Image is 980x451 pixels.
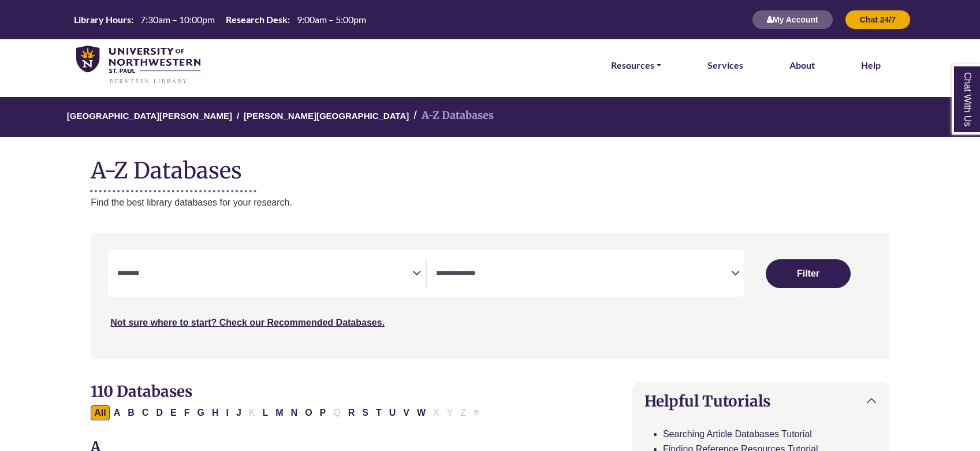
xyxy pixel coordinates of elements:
[861,58,881,73] a: Help
[110,318,385,327] a: Not sure where to start? Check our Recommended Databases.
[110,405,124,420] button: Filter Results A
[91,97,889,137] nav: breadcrumb
[345,405,359,420] button: Filter Results R
[413,405,429,420] button: Filter Results W
[288,405,301,420] button: Filter Results N
[297,14,366,25] span: 9:00am – 5:00pm
[845,10,911,29] button: Chat 24/7
[222,405,232,420] button: Filter Results I
[139,405,152,420] button: Filter Results C
[140,14,215,25] span: 7:30am – 10:00pm
[372,405,385,420] button: Filter Results T
[152,405,166,420] button: Filter Results D
[181,405,193,420] button: Filter Results F
[117,270,412,279] textarea: Search
[301,405,315,420] button: Filter Results O
[409,107,494,124] li: A-Z Databases
[359,405,372,420] button: Filter Results S
[611,58,661,73] a: Resources
[845,14,911,24] a: Chat 24/7
[91,407,483,417] div: Alpha-list to filter by first letter of database name
[386,405,400,420] button: Filter Results U
[91,233,889,359] nav: Search filters
[76,46,200,85] img: library_home
[91,382,192,401] span: 110 Databases
[91,148,889,184] h1: A-Z Databases
[316,405,330,420] button: Filter Results P
[766,259,851,288] button: Submit for Search Results
[193,405,207,420] button: Filter Results G
[272,405,286,420] button: Filter Results M
[91,195,889,210] p: Find the best library databases for your research.
[69,13,371,24] table: Hours Today
[244,109,409,121] a: [PERSON_NAME][GEOGRAPHIC_DATA]
[259,405,271,420] button: Filter Results L
[69,13,134,25] th: Library Hours:
[167,405,180,420] button: Filter Results E
[67,109,232,121] a: [GEOGRAPHIC_DATA][PERSON_NAME]
[707,58,743,73] a: Services
[752,14,833,24] a: My Account
[91,405,109,420] button: All
[124,405,138,420] button: Filter Results B
[208,405,222,420] button: Filter Results H
[69,13,371,27] a: Hours Today
[233,405,245,420] button: Filter Results J
[752,10,833,29] button: My Account
[633,383,889,419] button: Helpful Tutorials
[436,270,731,279] textarea: Search
[221,13,290,25] th: Research Desk:
[789,58,815,73] a: About
[400,405,413,420] button: Filter Results V
[663,429,812,439] a: Searching Article Databases Tutorial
